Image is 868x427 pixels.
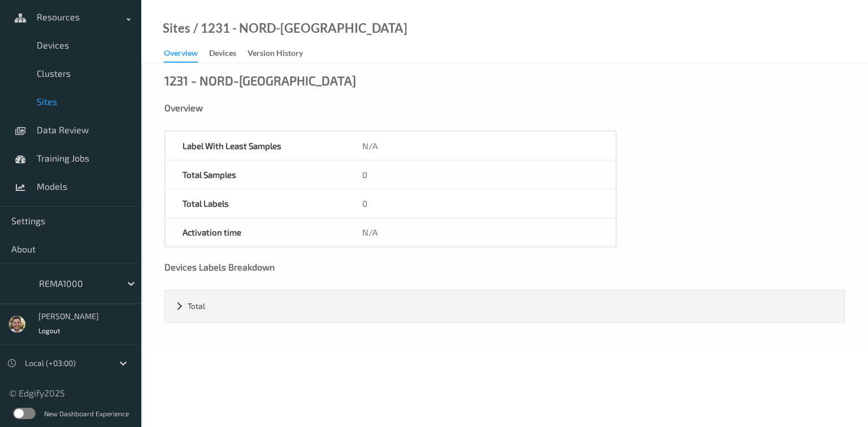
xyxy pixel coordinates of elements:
[190,23,407,34] div: / 1231 - NORD-[GEOGRAPHIC_DATA]
[209,46,248,62] a: Devices
[164,75,356,86] div: 1231 - NORD-[GEOGRAPHIC_DATA]
[345,132,615,160] div: N/A
[248,47,303,62] div: Version History
[188,301,205,311] span: Total
[166,189,345,217] div: Total Labels
[166,218,345,246] div: Activation time
[209,47,236,62] div: Devices
[163,23,190,34] a: Sites
[165,290,844,322] div: Total
[345,160,615,189] div: 0
[166,160,345,189] div: Total Samples
[164,262,845,273] div: Devices Labels Breakdown
[345,189,615,217] div: 0
[164,46,209,63] a: Overview
[248,46,314,62] a: Version History
[166,132,345,160] div: Label With Least Samples
[345,218,615,246] div: N/A
[164,47,198,63] div: Overview
[164,102,845,114] div: Overview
